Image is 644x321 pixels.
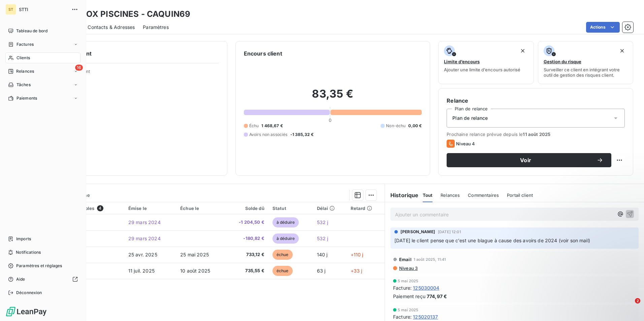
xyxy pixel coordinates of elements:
span: +33 j [351,268,362,274]
span: Paiements [17,95,37,101]
span: Paiement reçu [393,293,425,300]
span: Factures [17,41,34,47]
span: Imports [16,236,31,242]
span: [PERSON_NAME] [400,229,435,235]
span: Relances [16,68,34,74]
span: 10 août 2025 [180,268,210,274]
span: 25 mai 2025 [180,252,209,257]
span: 11 août 2025 [523,132,550,137]
span: 125020137 [413,313,438,320]
span: 532 j [317,219,328,225]
span: échue [272,266,293,276]
span: Facture : [393,313,412,320]
span: [DATE] 12:01 [438,230,461,234]
span: 733,12 € [229,251,264,258]
span: Commentaires [468,192,499,198]
span: 63 j [317,268,326,274]
span: à déduire [272,234,299,244]
span: Avoirs non associés [249,132,288,138]
span: Niveau 3 [398,265,418,271]
span: échue [272,250,293,260]
span: Non-échu [386,123,406,129]
span: 5 mai 2025 [398,308,419,312]
span: 4 [97,205,103,211]
span: 25 avr. 2025 [128,252,157,257]
div: Solde dû [229,206,264,211]
span: 735,55 € [229,267,264,274]
span: à déduire [272,217,299,227]
h3: AQUINOX PISCINES - CAQUIN69 [59,8,190,20]
span: 774,97 € [427,293,447,300]
span: Tâches [17,82,31,88]
button: Voir [447,153,611,167]
span: -1 385,32 € [290,132,314,138]
span: Ajouter une limite d’encours autorisé [444,67,520,72]
span: 29 mars 2024 [128,219,161,225]
span: STTI [19,7,67,12]
div: Retard [351,206,381,211]
button: Gestion du risqueSurveiller ce client en intégrant votre outil de gestion des risques client. [538,41,633,84]
span: Limite d’encours [444,59,480,64]
div: ST [5,4,16,15]
span: Contacts & Adresses [88,24,135,31]
span: Portail client [507,192,533,198]
h6: Relance [447,97,625,105]
div: Délai [317,206,343,211]
img: Logo LeanPay [5,306,47,317]
span: 1 août 2025, 11:41 [414,257,446,261]
div: Pièces comptables [53,205,120,211]
span: Propriétés Client [54,69,219,78]
span: 1 468,67 € [261,123,283,129]
iframe: Intercom live chat [621,298,637,314]
h6: Historique [385,191,419,199]
span: Prochaine relance prévue depuis le [447,132,625,137]
span: 2 [635,298,640,304]
span: -1 204,50 € [229,219,264,226]
span: 125030004 [413,284,439,291]
span: Clients [17,55,30,61]
div: Émise le [128,206,172,211]
button: Actions [586,22,620,33]
a: Aide [5,274,80,285]
h6: Encours client [244,49,282,58]
span: [DATE] le client pense que c'est une blague à cause des avoirs de 2024 (voir son mail) [394,238,590,243]
span: Email [399,257,412,262]
span: Tableau de bord [16,28,47,34]
span: Surveiller ce client en intégrant votre outil de gestion des risques client. [544,67,627,78]
h2: 83,35 € [244,87,422,107]
span: 5 mai 2025 [398,279,419,283]
span: 140 j [317,252,328,257]
div: Échue le [180,206,221,211]
div: Statut [272,206,309,211]
span: 11 juil. 2025 [128,268,155,274]
span: Niveau 4 [456,141,475,146]
span: Notifications [16,249,41,255]
span: Plan de relance [452,115,488,121]
span: 0,00 € [408,123,422,129]
span: 29 mars 2024 [128,236,161,241]
span: Gestion du risque [544,59,581,64]
span: Tout [423,192,433,198]
span: Relances [441,192,460,198]
span: Voir [455,157,597,163]
span: Paramètres et réglages [16,263,62,269]
h6: Informations client [41,49,219,58]
span: 16 [75,65,83,71]
span: 0 [329,117,331,123]
span: Déconnexion [16,290,42,296]
span: +110 j [351,252,363,257]
button: Limite d’encoursAjouter une limite d’encours autorisé [438,41,534,84]
span: Facture : [393,284,412,291]
span: Paramètres [143,24,169,31]
span: 532 j [317,236,328,241]
span: -180,82 € [229,235,264,242]
span: Aide [16,276,25,282]
span: Échu [249,123,259,129]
